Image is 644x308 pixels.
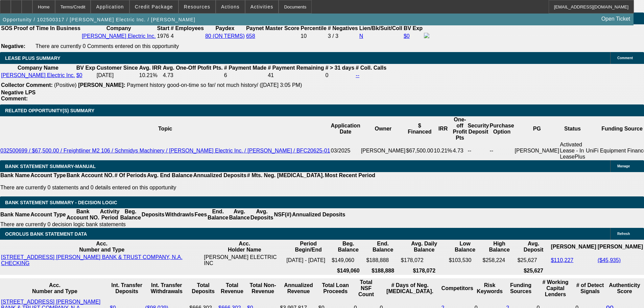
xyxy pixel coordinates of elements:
th: # Days of Neg. [MEDICAL_DATA]. [379,279,440,298]
td: $67,500.00 [406,141,433,160]
th: Bank Account NO. [66,208,100,221]
td: 4.73 [163,72,223,79]
b: Percentile [301,25,326,31]
b: # Negatives [328,25,358,31]
th: Avg. Daily Balance [401,240,448,253]
th: Account Type [30,208,66,221]
th: End. Balance [366,240,400,253]
td: $149,060 [331,254,365,267]
td: -- [467,141,489,160]
span: BANK STATEMENT SUMMARY-MANUAL [5,164,96,169]
th: Acc. Number and Type [1,279,109,298]
td: 0 [325,72,355,79]
span: (Positive) [54,82,77,88]
span: Manage [617,164,630,168]
span: 4 [171,33,174,39]
th: IRR [433,116,452,141]
b: Paydex [215,25,234,31]
span: Refresh [617,232,630,236]
th: Annualized Deposits [193,172,246,179]
span: Activities [251,4,273,9]
th: Risk Keywords [474,279,505,298]
th: Total Deposits [189,279,217,298]
span: There are currently 0 Comments entered on this opportunity [35,43,179,49]
b: # > 31 days [325,65,354,71]
a: ($45,935) [598,257,621,263]
span: Resources [184,4,210,9]
b: Lien/Bk/Suit/Coll [359,25,402,31]
a: $0 [76,72,82,78]
b: BV Exp [404,25,423,31]
td: 1976 [157,32,170,40]
a: N [359,33,363,39]
th: # Working Capital Lenders [536,279,575,298]
th: Beg. Balance [120,208,141,221]
span: Credit Package [135,4,173,9]
th: Funding Sources [506,279,535,298]
td: [DATE] [96,72,138,79]
b: Paynet Master Score [246,25,299,31]
th: Deposits [141,208,165,221]
th: [PERSON_NAME] [597,240,643,253]
b: BV Exp [76,65,95,71]
th: $25,627 [517,267,550,274]
td: $103,530 [449,254,482,267]
th: Total Revenue [218,279,246,298]
td: Activated Lease - In LeasePlus [559,141,586,160]
span: Bank Statement Summary - Decision Logic [5,200,117,205]
a: [PERSON_NAME] Electric Inc. [1,72,75,78]
th: Annualized Deposits [292,208,345,221]
th: Bank Account NO. [66,172,114,179]
a: Open Ticket [599,13,633,25]
span: Opportunity / 102500317 / [PERSON_NAME] Electric Inc. / [PERSON_NAME] [3,17,195,22]
td: [PERSON_NAME] [361,141,406,160]
b: # Payment Made [224,65,266,71]
th: Annualized Revenue [280,279,317,298]
b: [PERSON_NAME]: [78,82,125,88]
th: Total Loan Proceeds [318,279,353,298]
div: 10 [301,33,326,39]
th: # Mts. Neg. [MEDICAL_DATA]. [247,172,325,179]
span: LEASE PLUS SUMMARY [5,55,61,61]
p: There are currently 0 statements and 0 details entered on this opportunity [0,185,375,191]
th: Application Date [331,116,361,141]
th: Avg. End Balance [147,172,193,179]
th: $149,060 [331,267,365,274]
td: 10.21% [433,141,452,160]
th: Acc. Holder Name [204,240,285,253]
button: Application [91,0,129,13]
td: $178,072 [401,254,448,267]
td: 41 [267,72,324,79]
th: Avg. Deposits [250,208,274,221]
th: Avg. Balance [229,208,250,221]
a: 80 (ON TERMS) [205,33,245,39]
img: facebook-icon.png [424,33,429,38]
td: $188,888 [366,254,400,267]
div: 3 / 3 [328,33,358,39]
td: 6 [224,72,267,79]
th: Activity Period [100,208,120,221]
b: Avg. One-Off Ptofit Pts. [163,65,223,71]
span: Payment history good-on-time so far/ not much history/ ([DATE] 3:05 PM) [127,82,302,88]
th: Account Type [30,172,66,179]
th: Purchase Option [490,116,515,141]
th: Security Deposit [467,116,489,141]
a: [STREET_ADDRESS] [PERSON_NAME] BANK & TRUST COMPANY, N.A. CHECKING [1,254,183,266]
th: Beg. Balance [331,240,365,253]
th: PG [515,116,560,141]
th: Period Begin/End [286,240,331,253]
th: Fees [194,208,207,221]
b: Company Name [18,65,58,71]
a: 658 [246,33,255,39]
th: $188,888 [366,267,400,274]
td: 10.21% [139,72,162,79]
a: [PERSON_NAME] Electric Inc. [82,33,156,39]
th: Competitors [441,279,474,298]
td: 03/2025 [331,141,361,160]
th: # of Detect Signals [575,279,605,298]
td: [PERSON_NAME] ELECTRIC INC [204,254,285,267]
b: Negative LPS Comment: [1,90,35,101]
th: Int. Transfer Deposits [110,279,144,298]
th: High Balance [482,240,517,253]
b: Collector Comment: [1,82,53,88]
